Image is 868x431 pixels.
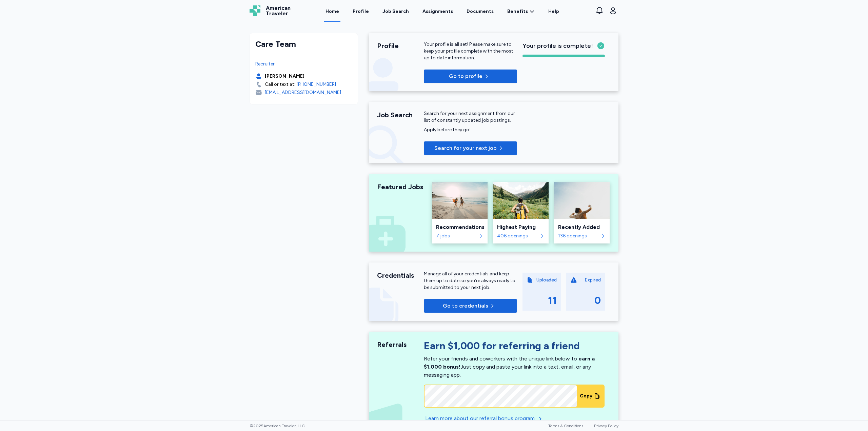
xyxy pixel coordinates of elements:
[424,110,517,124] div: Search for your next assignment from our list of constantly updated job postings.
[434,144,497,152] span: Search for your next job
[377,182,424,192] div: Featured Jobs
[377,41,424,51] div: Profile
[436,233,477,239] div: 7 jobs
[377,110,424,120] div: Job Search
[497,233,538,239] div: 406 openings
[594,294,601,307] div: 0
[548,424,583,428] a: Terms & Conditions
[497,223,545,231] div: Highest Paying
[265,81,295,88] div: Call or text at:
[493,182,549,219] img: Highest Paying
[255,39,352,50] div: Care Team
[558,223,606,231] div: Recently Added
[377,340,424,349] div: Referrals
[594,424,618,428] a: Privacy Policy
[507,8,535,15] a: Benefits
[424,271,517,291] div: Manage all of your credentials and keep them up to date so you’re always ready to be submitted to...
[522,41,593,51] span: Your profile is complete!
[558,233,599,239] div: 136 openings
[424,141,517,155] button: Search for your next job
[432,182,488,243] a: RecommendationsRecommendations7 jobs
[265,73,304,80] div: [PERSON_NAME]
[266,5,291,16] span: American Traveler
[507,8,528,15] span: Benefits
[424,340,605,355] div: Earn $1,000 for referring a friend
[424,41,517,61] div: Your profile is all set! Please make sure to keep your profile complete with the most up to date ...
[424,355,595,378] div: Refer your friends and coworkers with the unique link below to Just copy and paste your link into...
[449,72,482,80] span: Go to profile
[554,182,610,243] a: Recently AddedRecently Added136 openings
[443,302,488,310] span: Go to credentials
[297,81,336,88] a: [PHONE_NUMBER]
[554,182,610,219] img: Recently Added
[424,70,517,83] button: Go to profile
[585,277,601,283] div: Expired
[432,182,488,219] img: Recommendations
[436,223,484,231] div: Recommendations
[536,277,557,283] div: Uploaded
[255,61,352,67] div: Recruiter
[548,294,557,307] div: 11
[324,1,340,22] a: Home
[265,89,341,96] div: [EMAIL_ADDRESS][DOMAIN_NAME]
[250,5,260,16] img: Logo
[424,126,517,133] div: Apply before they go!
[382,8,409,15] div: Job Search
[424,299,517,313] button: Go to credentials
[493,182,549,243] a: Highest PayingHighest Paying406 openings
[250,423,305,429] span: © 2025 American Traveler, LLC
[377,271,424,280] div: Credentials
[580,393,592,399] div: Copy
[425,414,535,423] div: Learn more about our referral bonus program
